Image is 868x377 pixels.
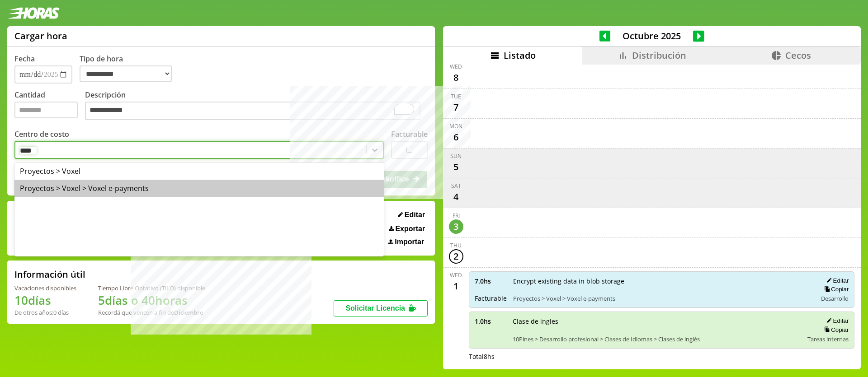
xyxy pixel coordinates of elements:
img: logotipo [7,7,60,19]
label: Centro de costo [14,129,69,139]
button: Editar [824,317,849,325]
span: Encrypt existing data in blob storage [513,277,811,285]
div: Proyectos > Voxel > Voxel e-payments [14,180,384,197]
div: 8 [449,70,463,85]
div: Tiempo Libre Optativo (TiLO) disponible [98,284,205,292]
div: 4 [449,190,463,204]
label: Descripción [85,90,428,123]
div: 1 [449,279,463,293]
span: Distribución [632,49,686,61]
div: Wed [450,271,462,279]
h1: Cargar hora [14,30,67,42]
span: Proyectos > Voxel > Voxel e-payments [513,294,811,303]
label: Fecha [14,54,35,64]
span: Importar [395,238,424,246]
div: 3 [449,219,463,234]
span: Clase de ingles [513,317,802,326]
span: Tareas internas [807,335,849,343]
span: 1.0 hs [475,317,506,326]
div: 7 [449,100,463,115]
span: Listado [504,49,536,61]
span: Exportar [395,225,425,233]
div: Vacaciones disponibles [14,284,76,292]
h2: Información útil [14,268,85,280]
div: Total 8 hs [469,352,855,361]
button: Editar [824,277,849,284]
select: Tipo de hora [80,65,172,82]
h1: 10 días [14,292,76,308]
div: Tue [451,93,461,100]
button: Solicitar Licencia [334,300,428,316]
span: Facturable [475,294,507,303]
textarea: To enrich screen reader interactions, please activate Accessibility in Grammarly extension settings [85,102,420,121]
button: Copiar [821,326,849,334]
span: 10Pines > Desarrollo profesional > Clases de Idiomas > Clases de inglés [513,335,802,343]
h1: 5 días o 40 horas [98,292,205,308]
b: Diciembre [174,308,203,316]
span: Cecos [785,49,811,61]
button: Editar [395,210,428,219]
span: Desarrollo [821,294,849,303]
div: Proyectos > Voxel [14,163,384,180]
button: Exportar [386,224,428,233]
span: 7.0 hs [475,277,507,285]
div: scrollable content [443,65,861,368]
div: Sun [450,152,462,160]
div: Wed [450,63,462,70]
div: Thu [450,242,462,249]
div: Mon [449,122,462,130]
input: Cantidad [14,102,78,118]
div: 6 [449,130,463,144]
div: 2 [449,249,463,264]
span: Octubre 2025 [610,30,693,42]
span: Editar [405,211,425,219]
div: Recordá que vencen a fin de [98,308,205,316]
div: Sat [451,182,461,190]
label: Cantidad [14,90,85,123]
div: Fri [453,212,460,219]
div: De otros años: 0 días [14,308,76,316]
span: Solicitar Licencia [345,304,405,312]
div: 5 [449,160,463,174]
label: Facturable [391,129,428,139]
label: Tipo de hora [80,54,179,84]
button: Copiar [821,285,849,293]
